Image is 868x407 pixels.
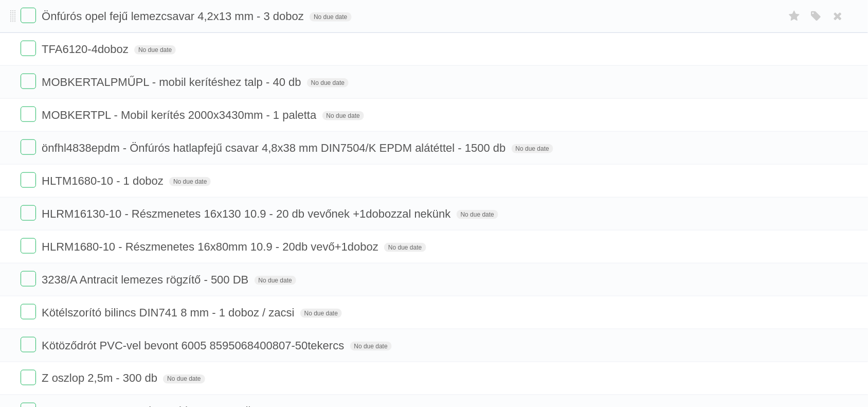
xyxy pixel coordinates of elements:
span: No due date [255,276,296,285]
span: No due date [322,111,364,120]
span: No due date [163,375,205,384]
span: önfhl4838epdm - Önfúrós hatlapfejű csavar 4,8x38 mm DIN7504/K EPDM alátéttel - 1500 db [42,141,509,154]
span: Z oszlop 2,5m - 300 db [42,372,160,385]
span: No due date [307,78,349,87]
span: TFA6120-4doboz [42,43,131,56]
label: Done [21,304,36,320]
span: MOBKERTPL - Mobil kerítés 2000x3430mm - 1 paletta [42,109,319,121]
span: Kötélszorító bilincs DIN741 8 mm - 1 doboz / zacsi [42,306,297,319]
span: 3238/A Antracit lemezes rögzítő - 500 DB [42,273,251,286]
span: No due date [457,210,498,219]
label: Done [21,107,36,122]
span: No due date [350,342,392,351]
label: Done [21,8,36,23]
span: No due date [134,45,176,55]
label: Done [21,337,36,352]
label: Done [21,238,36,254]
label: Star task [785,8,804,25]
label: Done [21,41,36,56]
span: No due date [384,243,426,252]
label: Done [21,271,36,287]
label: Done [21,370,36,385]
span: No due date [512,144,553,153]
label: Done [21,139,36,155]
label: Done [21,74,36,89]
span: No due date [300,309,342,318]
span: No due date [169,177,211,186]
span: Önfúrós opel fejű lemezcsavar 4,2x13 mm - 3 doboz [42,10,306,23]
span: HLTM1680-10 - 1 doboz [42,174,166,187]
span: No due date [310,12,351,22]
span: HLRM16130-10 - Részmenetes 16x130 10.9 - 20 db vevőnek +1dobozzal nekünk [42,207,454,220]
span: Kötöződrót PVC-vel bevont 6005 8595068400807-50tekercs [42,339,347,352]
label: Done [21,205,36,221]
span: HLRM1680-10 - Részmenetes 16x80mm 10.9 - 20db vevő+1doboz [42,240,381,253]
span: MOBKERTALPMŰPL - mobil kerítéshez talp - 40 db [42,76,304,89]
label: Done [21,172,36,188]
